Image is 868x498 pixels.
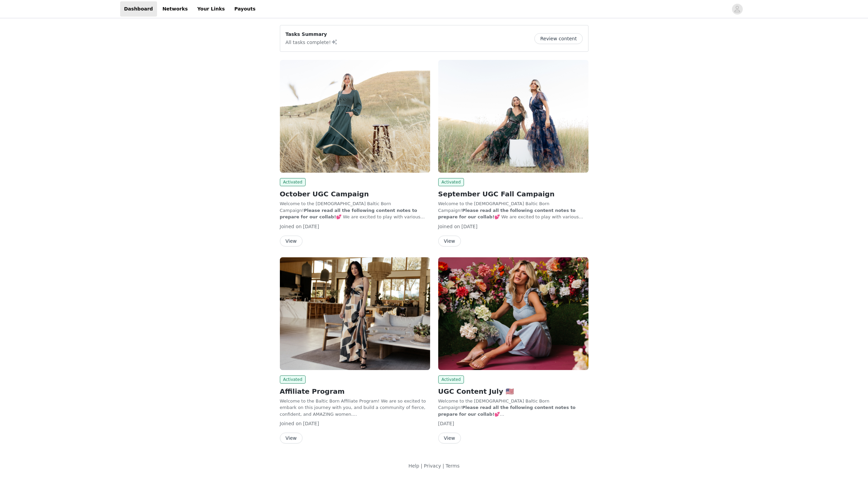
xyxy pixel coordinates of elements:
a: Terms [446,463,460,469]
button: View [438,236,461,246]
strong: Please read all the following content notes to prepare for our collab! [280,208,417,220]
p: All tasks complete! [286,38,338,46]
span: Activated [438,178,464,186]
span: | [421,463,422,469]
button: View [280,433,303,443]
button: View [280,236,303,246]
a: View [280,436,303,441]
a: View [280,239,303,244]
span: [DATE] [303,224,319,229]
span: Joined on [280,224,302,229]
span: Joined on [280,421,302,426]
a: Dashboard [120,1,157,17]
a: View [438,436,461,441]
strong: Please read all the following content notes to prepare for our collab! [438,405,576,417]
h2: October UGC Campaign [280,189,430,199]
p: Welcome to the [DEMOGRAPHIC_DATA] Baltic Born Campaign! 💕 We are excited to play with various con... [438,200,588,220]
img: Baltic Born [438,60,588,173]
span: [DATE] [303,421,319,426]
strong: Please read all the following content notes to prepare for our collab! [438,208,576,220]
span: | [443,463,444,469]
button: Review content [534,33,582,44]
img: Baltic Born [438,257,588,370]
a: Help [408,463,419,469]
img: Baltic Born [280,60,430,173]
img: Baltic Born [280,257,430,370]
a: View [438,239,461,244]
span: [DATE] [462,224,477,229]
p: Welcome to the [DEMOGRAPHIC_DATA] Baltic Born Campaign! 💕 We are excited to play with various con... [280,200,430,220]
a: Privacy [424,463,441,469]
h2: UGC Content July 🇺🇸 [438,386,588,396]
h2: Affiliate Program [280,386,430,396]
a: Payouts [230,1,260,17]
span: Joined on [438,224,460,229]
h2: September UGC Fall Campaign [438,189,588,199]
p: Welcome to the [DEMOGRAPHIC_DATA] Baltic Born Campaign! 💕 [438,398,588,418]
span: Activated [280,178,306,186]
a: Networks [158,1,192,17]
button: View [438,433,461,443]
span: Activated [280,375,306,384]
span: Activated [438,375,464,384]
a: Your Links [193,1,229,17]
span: [DATE] [438,421,454,426]
p: Welcome to the Baltic Born Affiliate Program! We are so excited to embark on this journey with yo... [280,398,430,418]
div: avatar [734,4,740,15]
p: Tasks Summary [286,31,338,38]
